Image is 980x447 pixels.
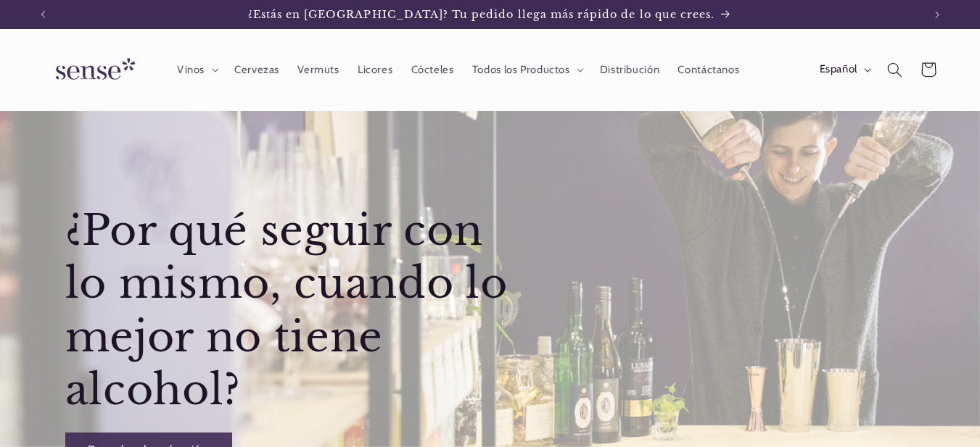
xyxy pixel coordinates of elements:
button: Español [810,55,878,84]
span: Todos los Productos [472,63,570,77]
a: Sense [33,43,153,96]
a: Licores [348,54,402,85]
a: Cervezas [225,54,288,85]
span: Vinos [177,63,205,77]
span: Cervezas [234,63,279,77]
a: Contáctanos [669,54,749,85]
a: Distribución [590,54,669,85]
a: Vermuts [289,54,349,85]
span: Cócteles [411,63,454,77]
img: Sense [38,49,147,91]
span: Licores [358,63,392,77]
h2: ¿Por qué seguir con lo mismo, cuando lo mejor no tiene alcohol? [65,204,530,417]
span: Contáctanos [678,63,739,77]
summary: Vinos [168,54,225,85]
summary: Todos los Productos [463,54,590,85]
span: Vermuts [297,63,339,77]
a: Cócteles [402,54,463,85]
span: Distribución [600,63,660,77]
span: Español [820,62,857,78]
span: ¿Estás en [GEOGRAPHIC_DATA]? Tu pedido llega más rápido de lo que crees. [248,8,715,21]
summary: Búsqueda [878,53,911,86]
